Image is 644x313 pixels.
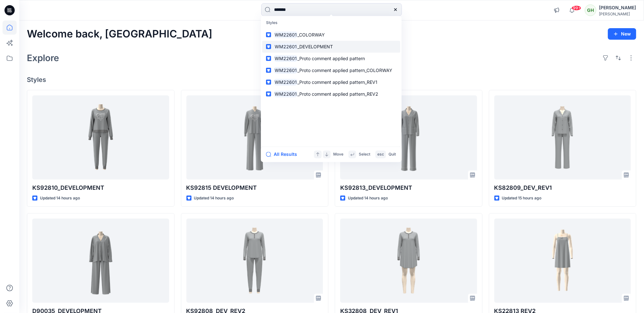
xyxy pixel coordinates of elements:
span: _Proto comment applied pattern_REV1 [298,79,378,85]
a: KS92810_DEVELOPMENT [32,95,169,180]
a: WM22601_Proto comment applied pattern [262,52,400,64]
p: KS92815 DEVELOPMENT [186,183,323,192]
p: esc [377,151,384,158]
p: Updated 14 hours ago [194,195,234,202]
mark: WM22601 [274,55,298,62]
span: 99+ [572,5,581,11]
h2: Welcome back, [GEOGRAPHIC_DATA] [27,28,212,40]
a: KS92815 DEVELOPMENT [186,95,323,180]
mark: WM22601 [274,43,298,50]
span: _COLORWAY [298,32,325,37]
p: KS92810_DEVELOPMENT [32,183,169,192]
a: KS32808_DEV_REV1 [340,219,477,303]
span: _Proto comment applied pattern_COLORWAY [298,68,393,73]
span: _DEVELOPMENT [298,44,333,49]
mark: WM22601 [274,90,298,98]
p: KS82809_DEV_REV1 [494,183,631,192]
a: WM22601_COLORWAY [262,29,400,41]
a: KS22813 REV2 [494,219,631,303]
mark: WM22601 [274,67,298,74]
p: Updated 14 hours ago [348,195,388,202]
div: GH [585,4,596,16]
h4: Styles [27,76,636,84]
a: D90035_DEVELOPMENT [32,219,169,303]
p: Move [333,151,343,158]
a: KS82809_DEV_REV1 [494,95,631,180]
mark: WM22601 [274,78,298,86]
p: Quit [389,151,396,158]
h2: Explore [27,53,59,63]
span: _Proto comment applied pattern_REV2 [298,91,379,97]
button: New [608,28,636,40]
button: All Results [266,151,301,158]
a: KS92813_DEVELOPMENT [340,95,477,180]
div: [PERSON_NAME] [599,4,636,12]
div: [PERSON_NAME] [599,12,636,16]
p: Select [359,151,370,158]
p: Updated 14 hours ago [40,195,80,202]
p: Updated 15 hours ago [502,195,542,202]
a: KS92808_DEV_REV2 [186,219,323,303]
span: _Proto comment applied pattern [298,56,365,61]
a: WM22601_Proto comment applied pattern_REV1 [262,76,400,88]
a: WM22601_Proto comment applied pattern_COLORWAY [262,64,400,76]
p: Styles [262,17,400,29]
p: KS92813_DEVELOPMENT [340,183,477,192]
mark: WM22601 [274,31,298,38]
a: WM22601_Proto comment applied pattern_REV2 [262,88,400,100]
a: WM22601_DEVELOPMENT [262,41,400,52]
